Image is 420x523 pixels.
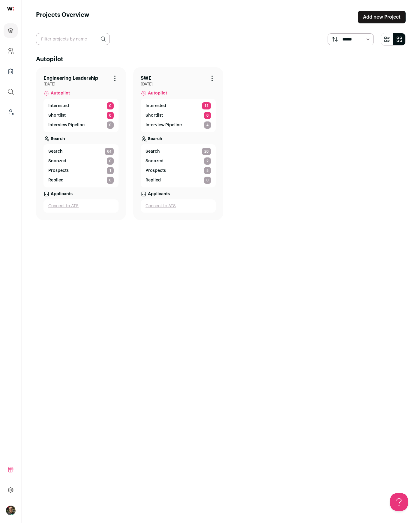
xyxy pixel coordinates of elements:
h1: Projects Overview [36,11,89,23]
p: Replied [48,177,64,183]
a: Connect to ATS [48,203,114,209]
img: wellfound-shorthand-0d5821cbd27db2630d0214b213865d53afaa358527fdda9d0ea32b1df1b89c2c.svg [7,7,14,10]
a: Engineering Leadership [43,75,98,82]
a: Snoozed 2 [145,157,211,165]
p: Shortlist [145,112,163,118]
span: 0 [107,121,114,129]
span: Autopilot [51,90,70,96]
span: 0 [107,112,114,119]
a: Replied 0 [48,177,114,184]
span: Search [145,148,160,154]
a: Replied 0 [145,177,211,184]
p: Prospects [48,168,69,174]
iframe: Help Scout Beacon - Open [390,493,408,511]
a: Prospects 5 [145,167,211,174]
span: 0 [204,112,211,119]
a: Interview Pipeline 4 [145,121,211,129]
span: 0 [204,177,211,184]
p: Interested [48,103,69,109]
span: 0 [107,157,114,165]
span: [DATE] [141,82,216,87]
span: 1 [107,167,114,174]
input: Filter projects by name [36,33,110,45]
p: Snoozed [48,158,66,164]
p: Interview Pipeline [145,122,182,128]
span: Autopilot [148,90,167,96]
span: 11 [202,102,211,109]
a: Search [43,132,118,144]
h2: Autopilot [36,55,406,64]
a: Autopilot [141,87,216,99]
a: Connect to ATS [145,203,211,209]
a: Shortlist 0 [145,112,211,119]
a: Interested 0 [48,102,114,109]
a: Add new Project [358,11,406,23]
p: Search [51,136,65,142]
p: Applicants [148,191,170,197]
a: Search 20 [145,148,211,155]
a: Snoozed 0 [48,157,114,165]
a: Search 64 [48,148,114,155]
span: 20 [202,148,211,155]
span: 0 [107,177,114,184]
a: Search [141,132,216,144]
button: Project Actions [111,75,118,82]
a: Interview Pipeline 0 [48,121,114,129]
span: 5 [204,167,211,174]
a: Company Lists [4,64,18,79]
p: Replied [145,177,161,183]
p: Applicants [51,191,73,197]
a: Prospects 1 [48,167,114,174]
span: 64 [105,148,114,155]
p: Shortlist [48,112,66,118]
a: Shortlist 0 [48,112,114,119]
a: Projects [4,23,18,38]
a: Autopilot [43,87,118,99]
a: Applicants [43,187,118,199]
span: 2 [204,157,211,165]
span: [DATE] [43,82,118,87]
button: Project Actions [208,75,216,82]
p: Interview Pipeline [48,122,85,128]
p: Snoozed [145,158,163,164]
img: 8429747-medium_jpg [6,506,16,515]
a: Applicants [141,187,216,199]
span: 0 [107,102,114,109]
a: Interested 11 [145,102,211,109]
button: Open dropdown [6,506,16,515]
p: Search [148,136,162,142]
p: Interested [145,103,166,109]
a: SWE [141,75,151,82]
a: Leads (Backoffice) [4,105,18,119]
a: Company and ATS Settings [4,44,18,58]
p: Prospects [145,168,166,174]
span: Search [48,148,63,154]
span: 4 [204,121,211,129]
